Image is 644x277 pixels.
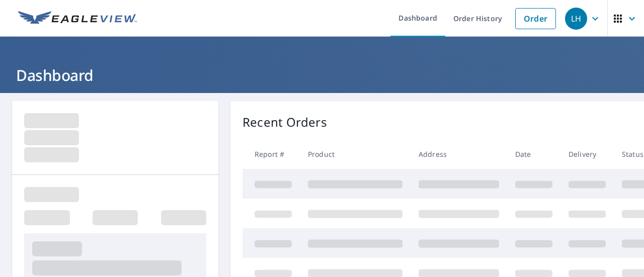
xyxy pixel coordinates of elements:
[243,113,327,131] p: Recent Orders
[243,139,300,169] th: Report #
[515,8,556,29] a: Order
[565,8,587,30] div: LH
[18,11,137,26] img: EV Logo
[560,139,614,169] th: Delivery
[411,139,507,169] th: Address
[507,139,560,169] th: Date
[12,65,632,85] h1: Dashboard
[300,139,411,169] th: Product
